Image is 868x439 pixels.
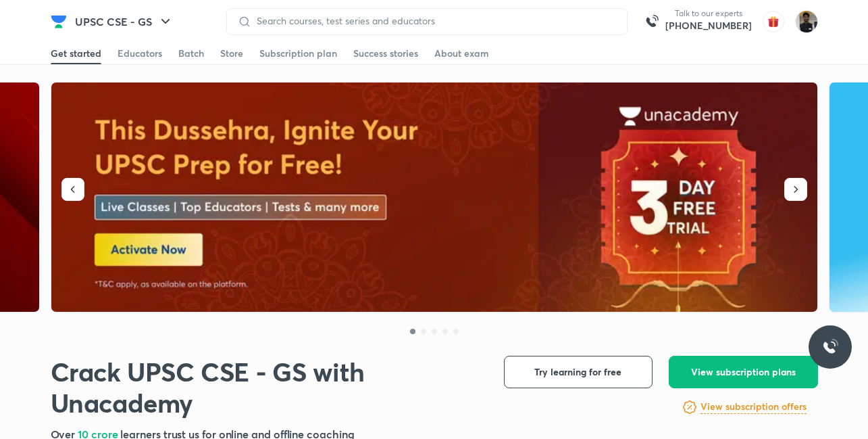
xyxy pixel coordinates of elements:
div: Store [220,47,243,60]
button: Try learning for free [504,356,653,388]
a: [PHONE_NUMBER] [665,19,752,32]
img: Vivek Vivek [795,10,818,33]
a: Batch [178,43,204,64]
div: Success stories [353,47,418,60]
a: Store [220,43,243,64]
div: Batch [178,47,204,60]
button: UPSC CSE - GS [67,8,182,35]
span: Try learning for free [534,365,621,379]
span: View subscription plans [691,365,796,379]
img: avatar [763,11,784,32]
h6: View subscription offers [700,400,807,414]
a: View subscription offers [700,399,807,415]
a: Success stories [353,43,418,64]
img: ttu [822,339,838,355]
div: Subscription plan [259,47,337,60]
p: Talk to our experts [665,8,752,19]
div: Get started [51,47,101,60]
h1: Crack UPSC CSE - GS with Unacademy [51,356,482,419]
a: Get started [51,43,101,64]
a: Educators [118,43,162,64]
a: Subscription plan [259,43,337,64]
img: Company Logo [51,14,67,30]
input: Search courses, test series and educators [251,16,616,26]
button: View subscription plans [669,356,818,388]
div: Educators [118,47,162,60]
img: call-us [638,8,665,35]
div: About exam [434,47,489,60]
a: About exam [434,43,489,64]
